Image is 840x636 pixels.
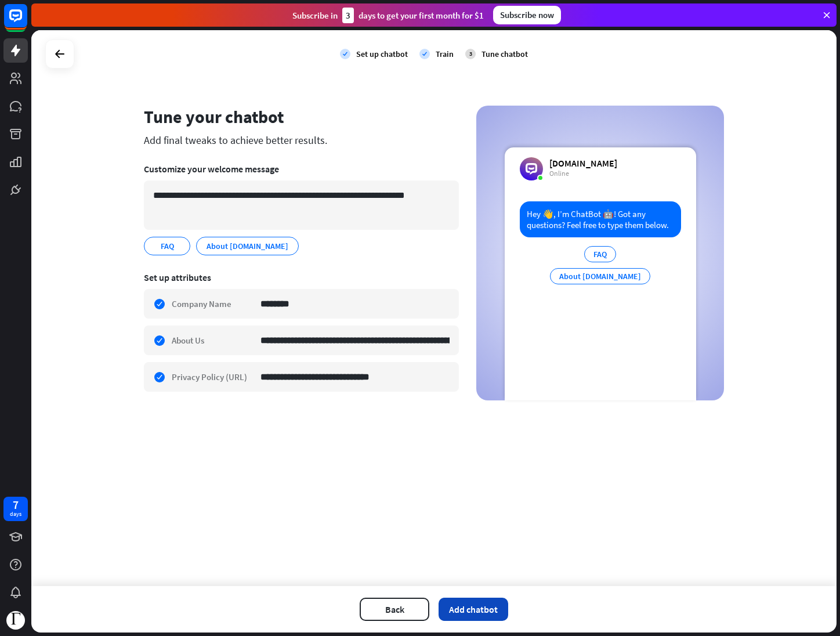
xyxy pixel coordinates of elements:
[10,510,21,518] div: days
[439,598,508,621] button: Add chatbot
[481,49,528,59] div: Tune chatbot
[342,8,354,23] div: 3
[493,6,561,24] div: Subscribe now
[356,49,408,59] div: Set up chatbot
[360,598,429,621] button: Back
[419,49,430,59] i: check
[550,268,650,284] div: About [DOMAIN_NAME]
[549,157,617,169] div: [DOMAIN_NAME]
[13,500,19,510] div: 7
[292,8,484,23] div: Subscribe in days to get your first month for $1
[144,163,459,175] div: Customize your welcome message
[144,133,459,147] div: Add final tweaks to achieve better results.
[436,49,454,59] div: Train
[520,201,681,237] div: Hey 👋, I’m ChatBot 🤖! Got any questions? Feel free to type them below.
[3,497,28,521] a: 7 days
[9,5,44,39] button: Open LiveChat chat widget
[549,169,617,178] div: Online
[205,240,289,252] span: About bloxd.io
[160,240,175,252] span: FAQ
[340,49,350,59] i: check
[144,106,459,128] div: Tune your chatbot
[465,49,476,59] div: 3
[584,246,616,262] div: FAQ
[144,272,459,283] div: Set up attributes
